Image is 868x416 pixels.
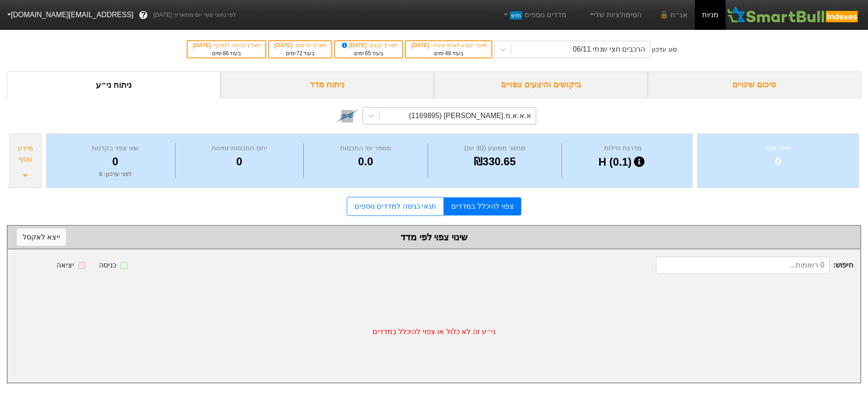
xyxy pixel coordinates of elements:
[58,170,173,179] div: לפני עדכון : 0
[498,6,570,24] a: מדדים נוספיםחדש
[178,153,301,170] div: 0
[656,257,853,274] span: חיפוש :
[585,6,645,24] a: הסימולציות שלי
[430,143,560,153] div: מחזור ממוצע (30 יום)
[335,104,359,128] img: tase link
[153,10,236,19] span: לפי נתוני סוף יום מתאריך [DATE]
[365,50,371,57] span: 65
[434,72,648,98] div: ביקושים והיצעים צפויים
[57,260,74,271] div: יציאה
[274,49,327,57] div: בעוד ימים
[17,230,851,244] div: שינוי צפוי לפי מדד
[297,50,302,57] span: 72
[648,72,862,98] div: סיכום שינויים
[7,72,221,98] div: ניתוח ני״ע
[573,44,645,55] div: הרכבים חצי שנתי 06/11
[340,42,368,48] span: [DATE]
[709,153,847,170] div: 0
[274,42,294,48] span: [DATE]
[652,45,677,54] div: סוג עדכון
[430,153,560,170] div: ₪330.65
[178,143,301,153] div: יחס התכסות-זמינות
[564,153,681,171] div: H (0.1)
[99,260,116,271] div: כניסה
[221,72,434,98] div: ניתוח מדד
[444,197,521,215] a: צפוי להיכלל במדדים
[17,229,66,246] button: ייצא לאקסל
[445,50,451,57] span: 49
[192,41,261,49] div: תאריך כניסה לתוקף :
[274,41,327,49] div: תאריך פרסום :
[192,49,261,57] div: בעוד ימים
[58,153,173,170] div: 0
[709,143,847,153] div: שינוי צפוי
[411,42,431,48] span: [DATE]
[306,153,425,170] div: 0.0
[410,41,486,49] div: מועד קובע לאחוז ציבור :
[306,143,425,153] div: מספר ימי התכסות
[141,9,146,21] span: ?
[510,11,522,19] span: חדש
[8,281,860,383] div: ני״ע זה לא כלול או צפוי להיכלל במדדים
[726,6,861,24] img: SmartBull
[12,143,39,165] div: מידע נוסף
[340,49,398,57] div: בעוד ימים
[223,50,229,57] span: 86
[340,41,398,49] div: תאריך קובע :
[409,110,531,121] div: א.א.א.מ.[PERSON_NAME] (1169895)
[58,143,173,153] div: שווי צפוי בקרנות
[347,197,444,216] a: תנאי כניסה למדדים נוספים
[193,42,212,48] span: [DATE]
[410,49,486,57] div: בעוד ימים
[656,257,830,274] input: 0 רשומות...
[564,143,681,153] div: מדרגת נזילות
